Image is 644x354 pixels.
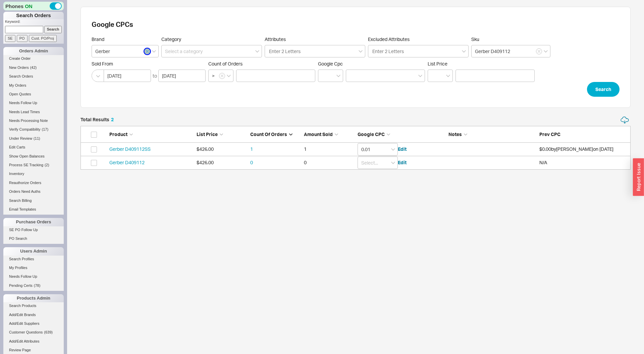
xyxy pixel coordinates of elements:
[3,170,64,177] a: Inventory
[250,146,253,152] a: 1
[3,82,64,89] a: My Orders
[255,50,259,53] svg: open menu
[161,36,181,42] span: Category
[268,47,302,55] input: Attributes
[9,101,37,105] span: Needs Follow Up
[9,127,41,131] span: Verify Compatibility
[3,347,64,354] a: Review Page
[92,45,159,57] input: Select a Brand
[3,91,64,98] a: Open Quotes
[372,47,405,55] input: Excluded Attributes
[250,131,301,138] div: Count of Orders
[3,73,64,80] a: Search Orders
[539,146,613,152] span: $0.00 by [PERSON_NAME] on [DATE]
[358,143,398,156] input: Select...
[250,131,287,137] span: Count of Orders
[3,282,64,289] a: Pending Certs(78)
[9,163,43,167] span: Process SE Tracking
[3,162,64,169] a: Process SE Tracking(2)
[3,126,64,133] a: Verify Compatibility(17)
[92,21,133,28] h2: Google CPCs
[197,131,247,138] div: List Price
[446,75,450,77] svg: open menu
[3,55,64,62] a: Create Order
[3,135,64,142] a: Under Review(11)
[304,131,333,137] span: Amount Sold
[3,108,64,116] a: Needs Lead Times
[3,320,64,327] a: Add/Edit Suppliers
[3,235,64,242] a: PO Search
[398,159,407,166] button: Edit
[428,61,447,67] span: List Price
[336,75,340,77] svg: open menu
[250,160,253,165] a: 0
[3,99,64,106] a: Needs Follow Up
[471,45,550,57] input: Enter 2 letters
[42,127,49,131] span: ( 17 )
[3,188,64,195] a: Orders Need Auths
[3,47,64,55] div: Orders Admin
[92,36,104,42] span: Brand
[80,117,114,122] h5: Total Results
[9,283,33,287] span: Pending Certs
[3,302,64,309] a: Search Products
[448,131,462,137] span: Notes
[80,143,631,170] div: grid
[197,146,214,152] span: $426.00
[391,162,395,164] svg: open menu
[44,26,62,33] input: Search
[391,148,395,151] svg: open menu
[304,146,354,152] div: 1
[44,330,53,334] span: ( 639 )
[109,131,127,137] span: Product
[398,146,407,152] button: Edit
[9,330,43,334] span: Customer Questions
[3,218,64,226] div: Purchase Orders
[111,117,114,122] span: 2
[358,157,398,169] input: Select...
[3,226,64,233] a: SE PO Follow Up
[448,131,536,138] div: Notes
[471,36,479,42] span: Sku
[3,197,64,204] a: Search Billing
[3,329,64,336] a: Customer Questions(639)
[3,206,64,213] a: Email Templates
[161,45,262,57] input: Select a category
[3,247,64,255] div: Users Admin
[418,75,422,77] svg: open menu
[358,131,385,137] span: Google CPC
[5,35,15,42] input: SE
[109,146,151,152] a: Gerber D409112SS
[153,73,157,79] div: to
[3,64,64,71] a: New Orders(42)
[3,311,64,318] a: Add/Edit Brands
[29,35,57,42] input: Cust. PO/Proj
[3,153,64,160] a: Show Open Balances
[9,65,29,70] span: New Orders
[25,3,33,10] span: ON
[5,19,64,26] p: Keyword:
[208,61,243,67] span: Count of Orders
[9,136,32,140] span: Under Review
[9,119,48,123] span: Needs Processing Note
[544,50,548,53] svg: open menu
[34,136,40,140] span: ( 11 )
[304,131,354,138] div: Amount Sold
[3,256,64,263] a: Search Profiles
[3,179,64,186] a: Reauthorize Orders
[45,163,49,167] span: ( 2 )
[3,294,64,302] div: Products Admin
[3,2,64,10] div: Phones
[3,338,64,345] a: Add/Edit Attributes
[318,61,343,67] span: Google Cpc
[587,82,620,97] button: Search
[109,131,193,138] div: Product
[265,36,286,42] span: Attributes
[197,131,218,137] span: List Price
[227,75,231,77] svg: open menu
[9,274,37,278] span: Needs Follow Up
[3,273,64,280] a: Needs Follow Up
[34,283,41,287] span: ( 78 )
[3,264,64,271] a: My Profiles
[30,65,37,70] span: ( 42 )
